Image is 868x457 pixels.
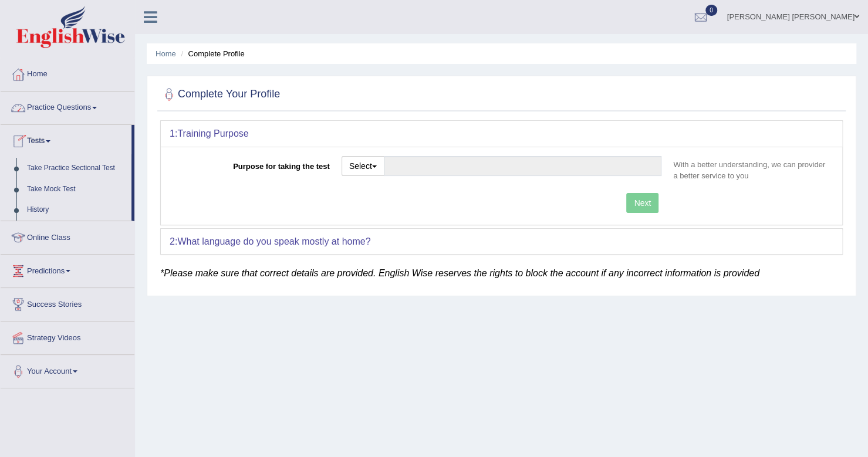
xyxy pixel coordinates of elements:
a: Your Account [1,355,134,384]
div: 1: [161,121,842,147]
em: *Please make sure that correct details are provided. English Wise reserves the rights to block th... [160,268,759,278]
button: Select [342,156,384,176]
b: Training Purpose [177,128,248,138]
a: Practice Questions [1,92,134,121]
a: Take Practice Sectional Test [22,158,131,179]
h2: Complete Your Profile [160,86,280,103]
a: Home [156,49,176,58]
a: Take Mock Test [22,179,131,200]
p: With a better understanding, we can provider a better service to you [667,159,833,181]
a: Success Stories [1,288,134,317]
a: Tests [1,125,131,154]
span: 0 [705,5,717,16]
a: Home [1,58,134,87]
div: 2: [161,229,842,255]
li: Complete Profile [178,48,244,59]
a: Online Class [1,221,134,250]
label: Purpose for taking the test [170,156,336,172]
b: What language do you speak mostly at home? [177,236,370,246]
a: Predictions [1,255,134,284]
a: History [22,199,131,221]
a: Strategy Videos [1,321,134,351]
